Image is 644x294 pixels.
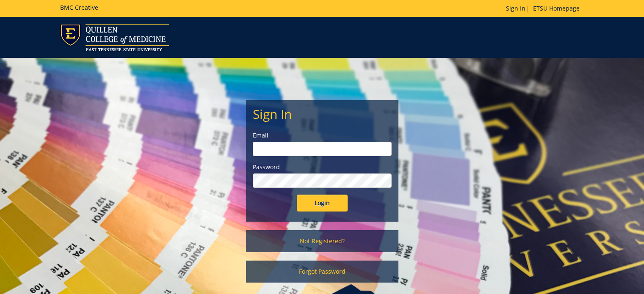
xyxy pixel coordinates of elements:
img: ETSU logo [60,24,169,51]
h5: BMC Creative [60,4,98,11]
h2: Sign In [253,107,392,121]
label: Password [253,163,392,171]
a: ETSU Homepage [529,4,584,12]
a: Not Registered? [246,230,398,252]
p: | [506,4,584,13]
label: Email [253,131,392,140]
a: Sign In [506,4,525,12]
a: Forgot Password [246,261,398,283]
input: Login [297,195,348,212]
